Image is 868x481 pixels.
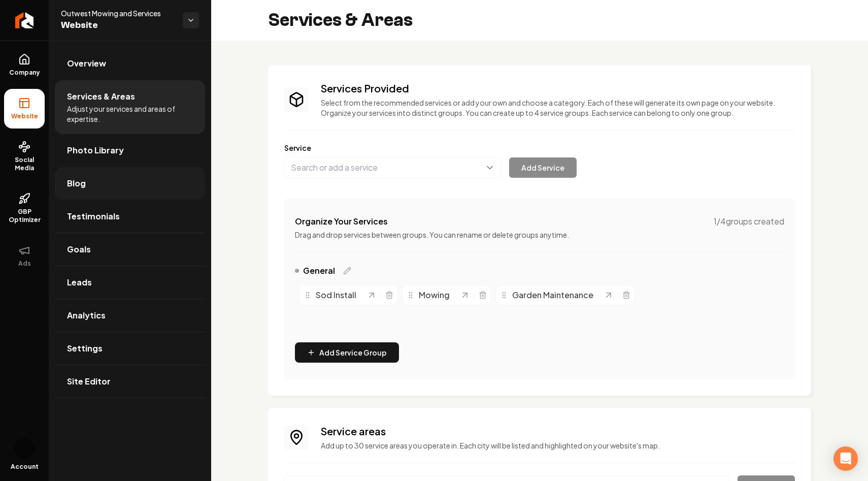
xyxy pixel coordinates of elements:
[321,81,795,95] h3: Services Provided
[14,260,35,268] span: Ads
[67,144,124,156] span: Photo Library
[67,342,103,355] span: Settings
[5,69,44,77] span: Company
[321,98,795,118] p: Select from the recommended services or add your own and choose a category. Each of these will ge...
[11,463,39,471] span: Account
[61,18,175,33] span: Website
[321,440,795,451] p: Add up to 30 service areas you operate in. Each city will be listed and highlighted on your websi...
[55,167,205,200] a: Blog
[67,309,106,322] span: Analytics
[67,375,111,388] span: Site Editor
[284,143,795,153] label: Service
[295,215,388,228] h4: Organize Your Services
[4,133,45,180] a: Social Media
[4,45,45,85] a: Company
[55,233,205,266] a: Goals
[55,266,205,299] a: Leads
[67,104,193,124] span: Adjust your services and areas of expertise.
[55,134,205,167] a: Photo Library
[4,184,45,232] a: GBP Optimizer
[61,8,175,18] span: Outwest Mowing and Services
[67,276,92,288] span: Leads
[67,57,106,70] span: Overview
[15,12,34,28] img: Rebolt Logo
[14,438,35,459] img: Will Henderson
[67,177,86,189] span: Blog
[295,230,784,240] p: Drag and drop services between groups. You can rename or delete groups anytime.
[67,243,91,255] span: Goals
[55,365,205,398] a: Site Editor
[321,424,795,438] h3: Service areas
[714,215,784,228] span: 1 / 4 groups created
[67,210,120,222] span: Testimonials
[4,208,45,224] span: GBP Optimizer
[55,332,205,365] a: Settings
[7,112,42,120] span: Website
[4,156,45,172] span: Social Media
[55,299,205,332] a: Analytics
[419,289,450,301] span: Mowing
[407,289,460,301] div: Mowing
[512,289,593,301] span: Garden Maintenance
[268,10,413,30] h2: Services & Areas
[55,47,205,80] a: Overview
[67,90,135,103] span: Services & Areas
[833,446,858,471] div: Open Intercom Messenger
[303,265,335,277] span: General
[295,342,399,363] button: Add Service Group
[500,289,604,301] div: Garden Maintenance
[304,289,366,301] div: Sod Install
[14,438,35,459] button: Open user button
[316,289,356,301] span: Sod Install
[55,200,205,233] a: Testimonials
[4,236,45,276] button: Ads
